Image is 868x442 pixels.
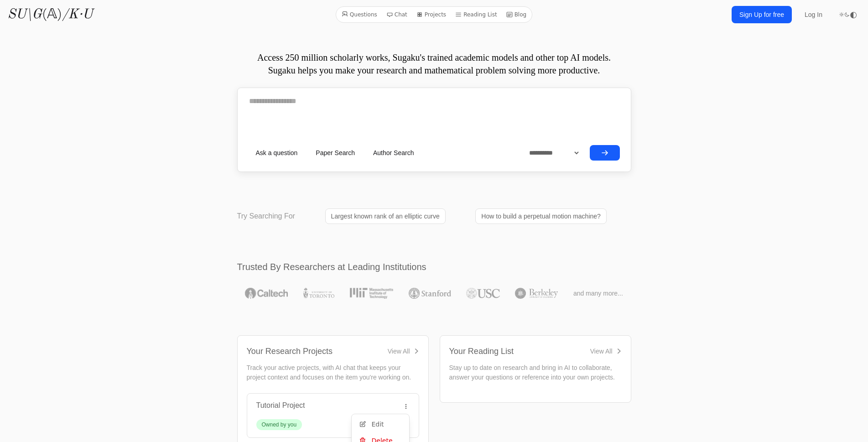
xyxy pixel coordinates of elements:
[573,289,623,298] span: and many more...
[503,9,530,21] a: Blog
[338,9,381,21] a: Questions
[449,345,514,358] div: Your Reading List
[245,288,288,299] img: Caltech
[452,9,501,21] a: Reading List
[247,345,333,358] div: Your Research Projects
[590,347,622,356] a: View All
[388,347,410,356] div: View All
[413,9,450,21] a: Projects
[409,288,451,299] img: Stanford
[249,145,305,161] button: Ask a question
[383,9,411,21] a: Chat
[475,208,607,224] a: How to build a perpetual motion machine?
[366,145,421,161] button: Author Search
[839,5,857,24] button: ◐
[466,288,499,299] img: USC
[352,416,409,432] a: Edit
[350,288,393,299] img: MIT
[256,401,305,409] a: Tutorial Project
[7,8,42,21] i: SU\G
[262,421,297,428] div: Owned by you
[799,6,828,23] a: Log In
[62,8,93,21] i: /K·U
[237,51,631,77] p: Access 250 million scholarly works, Sugaku's trained academic models and other top AI models. Sug...
[237,260,631,273] h2: Trusted By Researchers at Leading Institutions
[325,208,446,224] a: Largest known rank of an elliptic curve
[237,211,295,222] p: Try Searching For
[7,6,93,23] a: SU\G(𝔸)/K·U
[388,347,419,356] a: View All
[732,6,792,23] a: Sign Up for free
[515,288,558,299] img: UC Berkeley
[308,145,362,161] button: Paper Search
[590,347,613,356] div: View All
[303,288,334,299] img: University of Toronto
[247,363,419,382] p: Track your active projects, with AI chat that keeps your project context and focuses on the item ...
[449,363,622,382] p: Stay up to date on research and bring in AI to collaborate, answer your questions or reference in...
[850,10,857,19] span: ◐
